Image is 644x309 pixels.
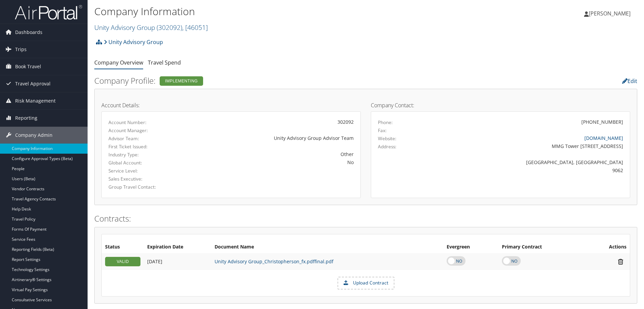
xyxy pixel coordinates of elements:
label: Advisor Team: [108,135,184,142]
span: ( 302092 ) [157,23,182,32]
div: MMG Tower [STREET_ADDRESS] [442,143,623,150]
div: VALID [105,257,140,266]
label: Upload Contract [338,277,394,289]
h4: Account Details: [101,103,361,108]
span: Book Travel [15,58,41,75]
label: Sales Executive: [108,176,184,182]
a: [PERSON_NAME] [584,3,637,24]
a: Unity Advisory Group [94,23,208,32]
h1: Company Information [94,4,456,18]
h4: Company Contact: [371,103,630,108]
th: Expiration Date [144,241,211,253]
label: Account Manager: [108,127,184,134]
div: 9062 [442,167,623,174]
span: Company Admin [15,127,53,144]
a: Travel Spend [148,59,181,66]
label: Global Account: [108,159,184,166]
a: Unity Advisory Group [104,35,163,49]
a: Edit [622,77,637,85]
span: [PERSON_NAME] [589,10,631,17]
span: Reporting [15,110,37,126]
label: Account Number: [108,119,184,126]
span: , [ 46051 ] [182,23,208,32]
a: Unity Advisory Group_Christopherson_fx.pdffinal.pdf [215,258,333,265]
label: Phone: [378,119,393,126]
span: [DATE] [147,258,162,265]
div: 302092 [194,118,354,125]
div: Unity Advisory Group Advisor Team [194,134,354,142]
div: [PHONE_NUMBER] [581,118,623,125]
label: Address: [378,143,396,150]
label: Group Travel Contact: [108,184,184,190]
div: [GEOGRAPHIC_DATA], [GEOGRAPHIC_DATA] [442,159,623,166]
span: Risk Management [15,92,56,109]
i: Remove Contract [615,258,626,265]
th: Document Name [211,241,443,253]
div: Implementing [160,76,203,86]
a: Company Overview [94,59,143,66]
h2: Contracts: [94,213,637,224]
label: Industry Type: [108,151,184,158]
span: Dashboards [15,24,42,41]
th: Primary Contract [498,241,585,253]
div: No [194,159,354,166]
h2: Company Profile: [94,75,453,86]
th: Actions [585,241,630,253]
img: airportal-logo.png [15,4,82,20]
th: Status [102,241,144,253]
label: Service Level: [108,167,184,174]
th: Evergreen [443,241,498,253]
div: Other [194,151,354,158]
label: Fax: [378,127,387,134]
span: Travel Approval [15,75,51,92]
a: [DOMAIN_NAME] [584,135,623,141]
div: Add/Edit Date [147,259,208,265]
span: Trips [15,41,27,58]
label: First Ticket Issued: [108,143,184,150]
label: Website: [378,135,396,142]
